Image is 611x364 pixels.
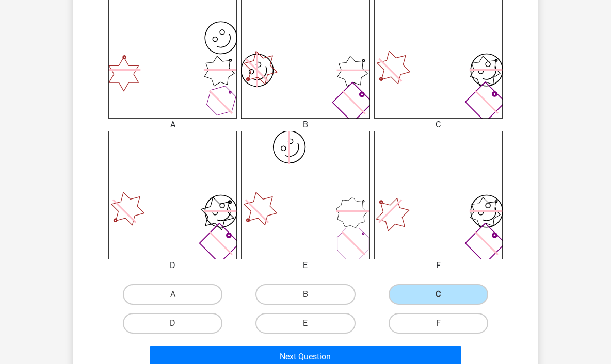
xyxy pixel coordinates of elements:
label: D [123,313,222,334]
div: A [101,119,245,131]
div: D [101,259,245,272]
div: C [366,119,510,131]
div: E [233,259,377,272]
label: B [255,284,355,305]
label: C [389,284,488,305]
label: E [255,313,355,334]
div: B [233,119,377,131]
div: F [366,259,510,272]
label: A [123,284,222,305]
label: F [389,313,488,334]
